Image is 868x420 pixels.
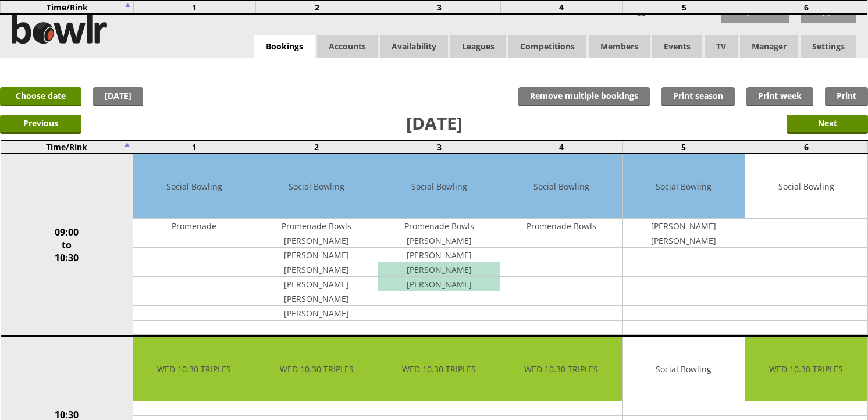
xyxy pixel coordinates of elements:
a: Competitions [508,35,586,58]
td: WED 10.30 TRIPLES [133,337,255,401]
td: [PERSON_NAME] [623,219,745,233]
td: WED 10.30 TRIPLES [745,337,867,401]
span: Settings [801,35,856,58]
input: Remove multiple bookings [518,87,650,106]
td: Social Bowling [745,154,867,219]
td: [PERSON_NAME] [255,233,377,248]
td: 2 [256,1,378,14]
a: Bookings [254,35,315,59]
input: Next [787,115,868,134]
td: WED 10.30 TRIPLES [500,337,622,401]
td: 3 [378,1,500,14]
td: Promenade [133,219,255,233]
td: [PERSON_NAME] [378,277,500,291]
td: 3 [378,140,500,154]
td: [PERSON_NAME] [378,233,500,248]
td: [PERSON_NAME] [255,291,377,306]
a: Print [825,87,868,106]
td: 09:00 to 10:30 [1,154,133,336]
td: [PERSON_NAME] [255,306,377,321]
span: Manager [740,35,798,58]
a: Leagues [450,35,506,58]
a: Print week [746,87,813,106]
td: Social Bowling [623,337,745,401]
td: Promenade Bowls [500,219,622,233]
td: [PERSON_NAME] [255,277,377,291]
td: Promenade Bowls [378,219,500,233]
td: 4 [500,140,622,154]
td: 6 [745,140,867,154]
span: Accounts [317,35,378,58]
td: WED 10.30 TRIPLES [255,337,377,401]
td: 1 [133,1,255,14]
td: 1 [133,140,255,154]
td: Social Bowling [378,154,500,219]
td: Time/Rink [1,1,133,14]
td: [PERSON_NAME] [255,248,377,262]
td: Social Bowling [255,154,377,219]
span: Members [589,35,650,58]
a: Events [652,35,702,58]
td: 2 [255,140,378,154]
span: TV [705,35,738,58]
td: [PERSON_NAME] [378,262,500,277]
a: [DATE] [93,87,143,106]
td: 4 [500,1,622,14]
td: Promenade Bowls [255,219,377,233]
td: [PERSON_NAME] [378,248,500,262]
td: [PERSON_NAME] [623,233,745,248]
td: [PERSON_NAME] [255,262,377,277]
td: Time/Rink [1,140,133,154]
a: Print season [661,87,735,106]
td: Social Bowling [133,154,255,219]
td: 6 [745,1,867,14]
td: Social Bowling [623,154,745,219]
td: 5 [622,1,745,14]
a: Availability [380,35,448,58]
td: 5 [622,140,745,154]
td: WED 10.30 TRIPLES [378,337,500,401]
td: Social Bowling [500,154,622,219]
